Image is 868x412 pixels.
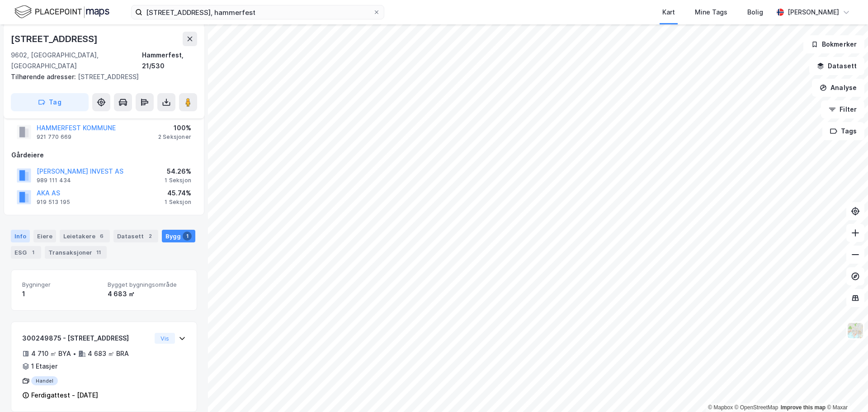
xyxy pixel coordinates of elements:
[158,123,191,133] div: 100%
[809,57,864,75] button: Datasett
[146,232,155,241] div: 2
[155,333,175,344] button: Vis
[11,93,89,111] button: Tag
[165,199,191,206] div: 1 Seksjon
[11,32,99,46] div: [STREET_ADDRESS]
[11,230,30,242] div: Info
[823,369,868,412] div: Chatt-widget
[88,348,129,359] div: 4 683 ㎡ BRA
[73,350,76,357] div: •
[11,73,78,81] span: Tilhørende adresser:
[11,71,190,82] div: [STREET_ADDRESS]
[22,333,151,344] div: 300249875 - [STREET_ADDRESS]
[37,177,71,184] div: 989 111 434
[823,369,868,412] iframe: Chat Widget
[847,322,864,339] img: Z
[162,230,195,242] div: Bygg
[788,7,839,18] div: [PERSON_NAME]
[14,4,109,20] img: logo.f888ab2527a4732fd821a326f86c7f29.svg
[108,289,186,299] div: 4 683 ㎡
[28,248,38,257] div: 1
[165,177,191,184] div: 1 Seksjon
[22,289,100,299] div: 1
[822,122,864,140] button: Tags
[662,7,675,18] div: Kart
[747,7,763,18] div: Bolig
[708,404,733,411] a: Mapbox
[94,248,103,257] div: 11
[821,100,864,118] button: Filter
[165,166,191,177] div: 54.26%
[165,188,191,199] div: 45.74%
[113,230,158,242] div: Datasett
[142,50,197,71] div: Hammerfest, 21/530
[22,281,100,289] span: Bygninger
[735,404,778,411] a: OpenStreetMap
[11,246,41,259] div: ESG
[183,232,192,241] div: 1
[142,5,373,19] input: Søk på adresse, matrikkel, gårdeiere, leietakere eller personer
[108,281,186,289] span: Bygget bygningsområde
[11,50,142,71] div: 9602, [GEOGRAPHIC_DATA], [GEOGRAPHIC_DATA]
[31,390,98,401] div: Ferdigattest - [DATE]
[695,7,727,18] div: Mine Tags
[97,232,106,241] div: 6
[781,404,826,411] a: Improve this map
[33,230,56,242] div: Eiere
[31,361,57,372] div: 1 Etasjer
[11,150,197,161] div: Gårdeiere
[37,199,70,206] div: 919 513 195
[158,133,191,141] div: 2 Seksjoner
[31,348,71,359] div: 4 710 ㎡ BYA
[812,79,864,97] button: Analyse
[60,230,110,242] div: Leietakere
[803,35,864,53] button: Bokmerker
[37,133,71,141] div: 921 770 669
[45,246,107,259] div: Transaksjoner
